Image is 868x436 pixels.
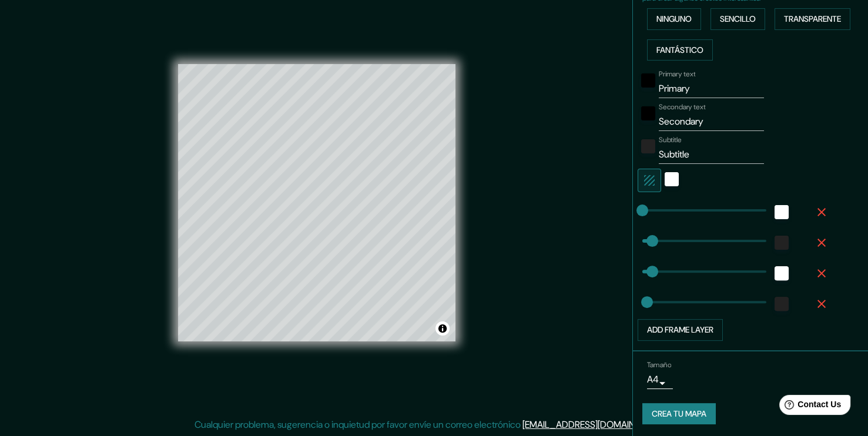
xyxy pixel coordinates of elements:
button: Ninguno [647,8,701,30]
button: Fantástico [647,39,713,61]
button: Sencillo [711,8,765,30]
button: black [641,73,655,88]
iframe: Help widget launcher [763,390,855,423]
a: [EMAIL_ADDRESS][DOMAIN_NAME] [522,418,668,431]
button: white [775,266,789,280]
button: white [665,172,679,186]
button: color-222222 [641,139,655,153]
label: Primary text [659,69,695,79]
div: A4 [647,370,673,389]
button: white [775,205,789,219]
button: Toggle attribution [435,321,450,336]
button: black [641,106,655,120]
button: color-222222 [775,297,789,311]
button: Transparente [775,8,850,30]
button: color-222222 [775,236,789,250]
label: Tamaño [647,360,671,370]
button: Crea tu mapa [642,403,716,425]
label: Secondary text [659,102,706,112]
button: Add frame layer [638,319,723,341]
p: Cualquier problema, sugerencia o inquietud por favor envíe un correo electrónico . [195,418,669,432]
label: Subtitle [659,135,682,145]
